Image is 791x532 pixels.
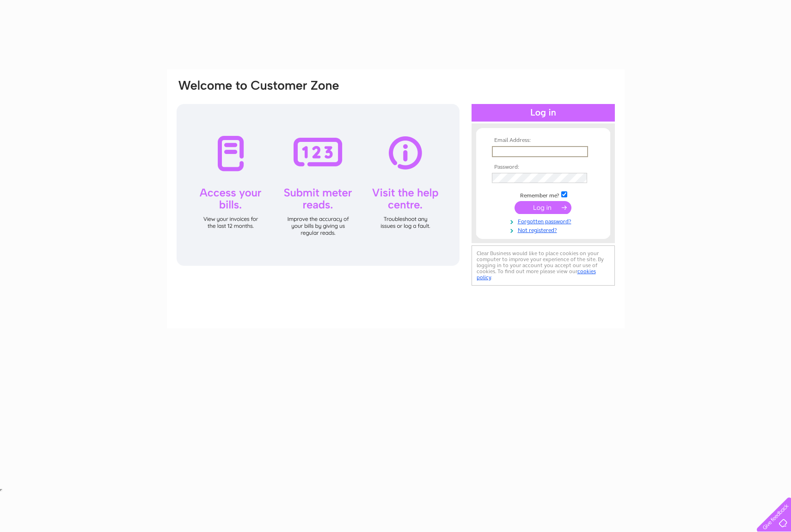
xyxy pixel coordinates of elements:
[490,137,597,144] th: Email Address:
[492,216,597,225] a: Forgotten password?
[472,245,615,286] div: Clear Business would like to place cookies on your computer to improve your experience of the sit...
[492,225,597,234] a: Not registered?
[515,201,571,214] input: Submit
[490,164,597,171] th: Password:
[477,268,596,281] a: cookies policy
[490,190,597,199] td: Remember me?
